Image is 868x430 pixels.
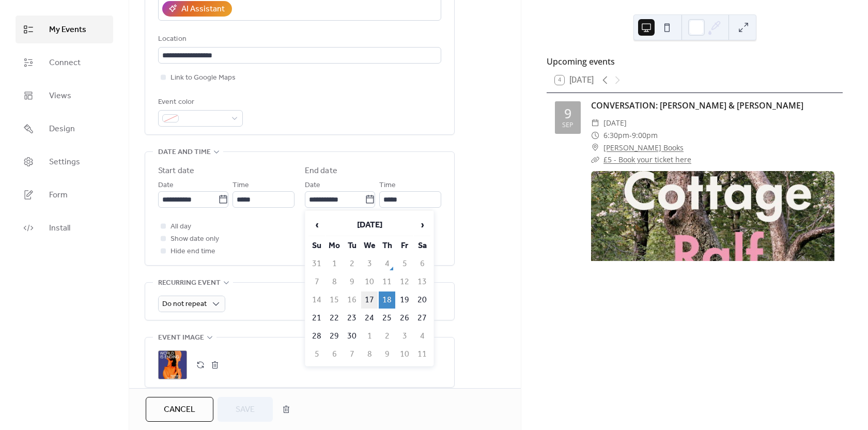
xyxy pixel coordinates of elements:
[308,273,325,290] td: 7
[16,16,113,43] a: My Events
[414,346,430,363] td: 11
[344,328,360,345] td: 30
[326,255,343,272] td: 1
[344,291,360,309] td: 16
[414,310,430,327] td: 27
[308,346,325,363] td: 5
[414,255,430,272] td: 6
[158,179,174,192] span: Date
[308,237,325,254] th: Su
[379,273,395,290] td: 11
[361,273,378,290] td: 10
[379,346,395,363] td: 9
[326,273,343,290] td: 8
[308,291,325,309] td: 14
[164,404,195,416] span: Cancel
[308,255,325,272] td: 31
[414,237,430,254] th: Sa
[49,222,70,235] span: Install
[396,255,413,272] td: 5
[158,96,241,109] div: Event color
[49,123,75,135] span: Design
[379,237,395,254] th: Th
[171,233,219,245] span: Show date only
[16,181,113,209] a: Form
[162,297,207,311] span: Do not repeat
[305,165,337,177] div: End date
[16,82,113,110] a: Views
[396,291,413,309] td: 19
[414,214,430,235] span: ›
[146,397,213,422] button: Cancel
[603,117,627,129] span: [DATE]
[171,72,236,84] span: Link to Google Maps
[171,245,215,258] span: Hide end time
[361,310,378,327] td: 24
[562,122,574,129] div: Sep
[16,115,113,143] a: Design
[16,49,113,76] a: Connect
[158,146,211,159] span: Date and time
[158,33,439,45] div: Location
[158,332,204,344] span: Event image
[414,291,430,309] td: 20
[326,291,343,309] td: 15
[379,255,395,272] td: 4
[603,142,684,154] a: [PERSON_NAME] Books
[158,277,221,289] span: Recurring event
[396,273,413,290] td: 12
[361,291,378,309] td: 17
[344,346,360,363] td: 7
[309,214,324,235] span: ‹
[547,55,843,68] div: Upcoming events
[414,273,430,290] td: 13
[49,24,86,36] span: My Events
[171,221,191,233] span: All day
[326,310,343,327] td: 22
[396,346,413,363] td: 10
[344,273,360,290] td: 9
[344,237,360,254] th: Tu
[49,189,68,202] span: Form
[308,310,325,327] td: 21
[591,100,803,111] a: CONVERSATION: [PERSON_NAME] & [PERSON_NAME]
[396,310,413,327] td: 26
[629,129,632,142] span: -
[344,310,360,327] td: 23
[379,179,396,192] span: Time
[49,90,71,102] span: Views
[603,129,629,142] span: 6:30pm
[591,129,599,142] div: ​
[326,214,413,236] th: [DATE]
[326,237,343,254] th: Mo
[361,328,378,345] td: 1
[326,346,343,363] td: 6
[591,153,599,166] div: ​
[49,156,80,168] span: Settings
[49,57,81,69] span: Connect
[603,155,691,164] a: £5 - Book your ticket here
[361,255,378,272] td: 3
[379,291,395,309] td: 18
[158,350,187,379] div: ;
[344,255,360,272] td: 2
[396,237,413,254] th: Fr
[379,328,395,345] td: 2
[305,179,320,192] span: Date
[379,310,395,327] td: 25
[564,107,571,120] div: 9
[396,328,413,345] td: 3
[591,142,599,154] div: ​
[16,148,113,176] a: Settings
[162,1,232,17] button: AI Assistant
[16,214,113,242] a: Install
[632,129,658,142] span: 9:00pm
[233,179,249,192] span: Time
[361,346,378,363] td: 8
[591,117,599,129] div: ​
[158,165,194,177] div: Start date
[414,328,430,345] td: 4
[308,328,325,345] td: 28
[326,328,343,345] td: 29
